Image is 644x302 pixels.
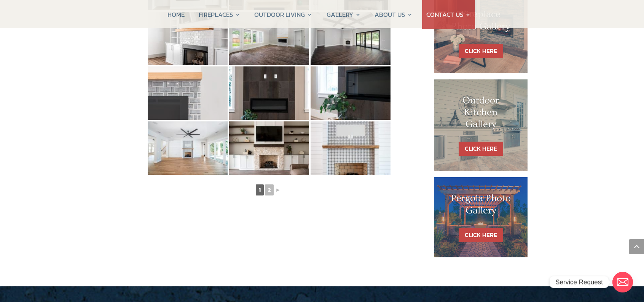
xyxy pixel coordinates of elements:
[256,184,264,195] span: 1
[459,44,503,58] a: CLICK HERE
[275,185,282,195] a: ►
[311,66,391,120] img: 21
[449,192,512,220] h1: Pergola Photo Gallery
[459,228,503,242] a: CLICK HERE
[459,142,503,156] a: CLICK HERE
[229,121,309,175] img: 23
[148,121,228,175] img: 22
[148,12,228,65] img: 16
[229,12,309,65] img: 17
[311,121,391,175] img: 24
[612,272,633,292] a: Email
[265,184,274,195] a: 2
[148,66,228,120] img: 19
[449,95,512,134] h1: Outdoor Kitchen Gallery
[229,66,309,120] img: 20
[311,12,391,65] img: 18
